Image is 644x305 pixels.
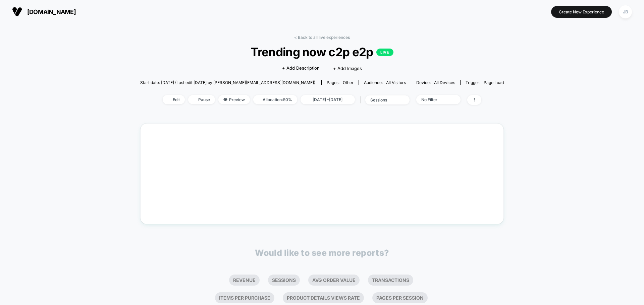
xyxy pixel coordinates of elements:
span: | [358,95,365,105]
li: Pages Per Session [372,292,428,303]
span: + Add Description [282,65,320,72]
button: JB [617,5,634,19]
li: Revenue [229,275,260,286]
span: [DOMAIN_NAME] [27,8,76,15]
li: Product Details Views Rate [283,292,364,303]
span: [DATE] - [DATE] [301,95,355,104]
div: Pages: [327,80,354,85]
li: Items Per Purchase [215,292,274,303]
button: [DOMAIN_NAME] [10,6,78,17]
div: Trigger: [466,80,504,85]
div: No Filter [421,97,448,102]
span: Allocation: 50% [253,95,297,104]
li: Avg Order Value [308,275,360,286]
img: Visually logo [12,7,22,17]
span: Start date: [DATE] (Last edit [DATE] by [PERSON_NAME][EMAIL_ADDRESS][DOMAIN_NAME]) [140,80,315,85]
p: Would like to see more reports? [255,248,389,258]
span: Trending now c2p e2p [158,45,485,59]
span: Device: [411,80,460,85]
span: Edit [163,95,185,104]
span: Preview [218,95,250,104]
div: sessions [370,97,397,102]
span: Pause [188,95,215,104]
a: < Back to all live experiences [294,35,350,40]
span: all devices [434,80,455,85]
button: Create New Experience [551,6,612,18]
span: + Add Images [333,66,362,71]
li: Transactions [368,275,413,286]
div: JB [619,5,632,18]
span: other [343,80,354,85]
p: LIVE [376,49,393,56]
li: Sessions [268,275,300,286]
span: All Visitors [386,80,406,85]
span: Page Load [484,80,504,85]
div: Audience: [364,80,406,85]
